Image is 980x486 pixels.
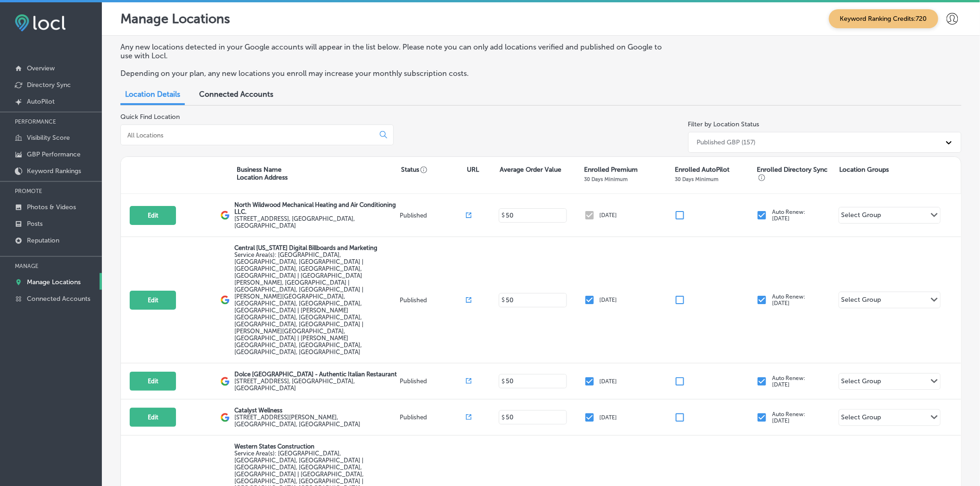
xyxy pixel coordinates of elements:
[675,176,718,182] p: 30 Days Minimum
[15,14,66,31] img: fda3e92497d09a02dc62c9cd864e3231.png
[27,237,59,244] p: Reputation
[600,414,617,421] p: [DATE]
[772,209,805,222] p: Auto Renew: [DATE]
[27,98,55,106] p: AutoPilot
[234,244,397,251] p: Central [US_STATE] Digital Billboards and Marketing
[772,411,805,424] p: Auto Renew: [DATE]
[502,378,505,385] p: $
[234,201,397,215] p: North Wildwood Mechanical Heating and Air Conditioning LLC.
[237,166,288,181] p: Business Name Location Address
[27,134,70,142] p: Visibility Score
[234,378,397,392] label: [STREET_ADDRESS] , [GEOGRAPHIC_DATA], [GEOGRAPHIC_DATA]
[27,220,43,228] p: Posts
[842,413,881,424] div: Select Group
[27,278,81,286] p: Manage Locations
[772,375,805,388] p: Auto Renew: [DATE]
[120,43,667,60] p: Any new locations detected in your Google accounts will appear in the list below. Please note you...
[600,378,617,385] p: [DATE]
[234,251,364,355] span: Orlando, FL, USA | Kissimmee, FL, USA | Meadow Woods, FL 32824, USA | Hunters Creek, FL 32837, US...
[126,131,372,139] input: All Locations
[234,443,397,450] p: Western States Construction
[199,90,273,99] span: Connected Accounts
[27,167,81,175] p: Keyword Rankings
[400,297,466,304] p: Published
[120,11,230,26] p: Manage Locations
[400,378,466,385] p: Published
[234,414,397,428] label: [STREET_ADDRESS][PERSON_NAME] , [GEOGRAPHIC_DATA], [GEOGRAPHIC_DATA]
[125,90,180,99] span: Location Details
[120,113,180,121] label: Quick Find Location
[234,371,397,378] p: Dolce [GEOGRAPHIC_DATA] - Authentic Italian Restaurant
[502,212,505,218] p: $
[584,166,638,174] p: Enrolled Premium
[220,377,230,386] img: logo
[220,211,230,220] img: logo
[27,295,90,303] p: Connected Accounts
[27,203,76,211] p: Photos & Videos
[400,212,466,219] p: Published
[27,150,81,158] p: GBP Performance
[500,166,561,174] p: Average Order Value
[757,166,835,181] p: Enrolled Directory Sync
[675,166,729,174] p: Enrolled AutoPilot
[234,407,397,414] p: Catalyst Wellness
[584,176,628,182] p: 30 Days Minimum
[600,212,617,218] p: [DATE]
[27,81,71,89] p: Directory Sync
[467,166,479,174] p: URL
[829,9,938,28] span: Keyword Ranking Credits: 720
[130,372,176,391] button: Edit
[842,211,881,222] div: Select Group
[234,215,397,229] label: [STREET_ADDRESS] , [GEOGRAPHIC_DATA], [GEOGRAPHIC_DATA]
[842,296,881,306] div: Select Group
[772,293,805,306] p: Auto Renew: [DATE]
[130,206,176,225] button: Edit
[130,291,176,310] button: Edit
[401,166,467,174] p: Status
[120,69,667,78] p: Depending on your plan, any new locations you enroll may increase your monthly subscription costs.
[502,297,505,303] p: $
[27,64,55,72] p: Overview
[600,297,617,303] p: [DATE]
[839,166,889,174] p: Location Groups
[688,120,760,128] label: Filter by Location Status
[842,377,881,388] div: Select Group
[400,414,466,421] p: Published
[697,138,756,146] div: Published GBP (157)
[130,408,176,427] button: Edit
[220,295,230,305] img: logo
[220,413,230,422] img: logo
[502,414,505,421] p: $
